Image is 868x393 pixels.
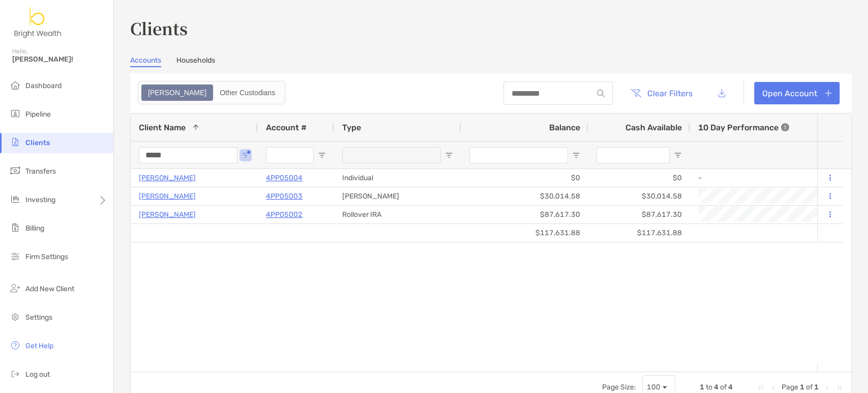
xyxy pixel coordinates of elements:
span: Get Help [25,342,53,350]
span: Cash Available [625,123,682,132]
input: Cash Available Filter Input [596,147,670,163]
span: Dashboard [25,81,62,90]
input: Balance Filter Input [469,147,568,163]
img: clients icon [9,136,21,148]
div: $0 [588,169,690,187]
input: Account # Filter Input [266,147,314,163]
input: Client Name Filter Input [139,147,237,163]
button: Open Filter Menu [445,151,453,159]
span: 4 [714,383,719,391]
div: $30,014.58 [588,187,690,205]
div: 10 Day Performance [698,114,789,141]
span: Type [342,123,361,132]
button: Open Filter Menu [674,151,682,159]
button: Open Filter Menu [242,151,250,159]
span: Add New Client [25,285,74,293]
img: Zoe Logo [12,4,64,41]
span: Pipeline [25,110,51,119]
a: 4PP05003 [266,190,303,203]
img: add_new_client icon [9,282,21,294]
a: Households [176,56,215,67]
img: transfers icon [9,164,21,177]
span: Billing [25,224,44,233]
img: dashboard icon [9,79,21,91]
span: Settings [25,313,52,322]
span: Transfers [25,167,56,176]
button: Open Filter Menu [318,151,326,159]
img: investing icon [9,193,21,205]
button: Open Filter Menu [572,151,580,159]
span: 1 [814,383,819,391]
div: First Page [757,383,765,391]
a: 4PP05004 [266,172,303,184]
a: [PERSON_NAME] [139,190,196,203]
span: 1 [800,383,804,391]
span: to [706,383,712,391]
div: $87,617.30 [461,206,588,223]
div: [PERSON_NAME] [334,187,461,205]
div: Page Size: [602,383,636,391]
div: Next Page [823,383,831,391]
img: firm-settings icon [9,250,21,262]
span: of [720,383,727,391]
span: Log out [25,370,50,379]
span: of [806,383,813,391]
a: [PERSON_NAME] [139,172,196,184]
div: Other Custodians [214,86,281,100]
a: [PERSON_NAME] [139,208,196,221]
a: Accounts [130,56,161,67]
img: settings icon [9,311,21,323]
div: $117,631.88 [588,224,690,242]
span: Investing [25,195,55,204]
div: $30,014.58 [461,187,588,205]
div: $0 [461,169,588,187]
span: Firm Settings [25,252,68,261]
span: Clients [25,138,50,147]
span: Client Name [139,123,186,132]
img: get-help icon [9,339,21,351]
img: logout icon [9,368,21,380]
h3: Clients [130,16,852,40]
div: Previous Page [769,383,777,391]
div: Last Page [835,383,843,391]
div: Individual [334,169,461,187]
span: [PERSON_NAME]! [12,55,107,64]
div: 100 [647,383,661,391]
span: Page [782,383,798,391]
span: Account # [266,123,307,132]
button: Clear Filters [623,82,700,104]
div: $87,617.30 [588,206,690,223]
div: Zoe [142,86,212,100]
a: Open Account [754,82,840,104]
div: segmented control [138,81,285,104]
img: billing icon [9,221,21,234]
div: Rollover IRA [334,206,461,223]
div: $117,631.88 [461,224,588,242]
img: input icon [597,90,605,97]
span: 4 [728,383,733,391]
a: 4PP05002 [266,208,303,221]
span: 1 [700,383,704,391]
span: Balance [549,123,580,132]
img: pipeline icon [9,107,21,120]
